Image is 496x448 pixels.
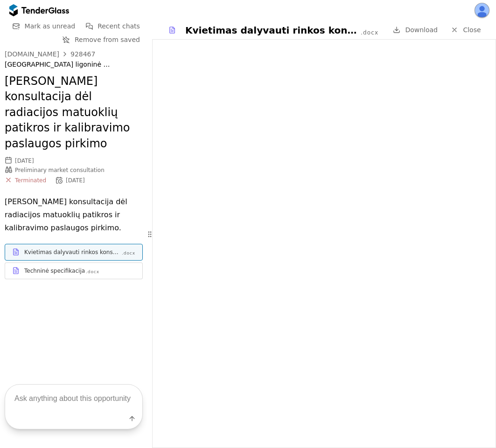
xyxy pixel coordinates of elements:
div: .docx [122,250,135,256]
div: .docx [361,29,378,37]
div: 928467 [70,51,95,57]
span: Terminated [15,177,46,184]
span: Recent chats [98,22,140,30]
a: [DOMAIN_NAME]928467 [5,50,95,58]
a: Techninė specifikacija.docx [5,262,143,279]
div: [GEOGRAPHIC_DATA] ligoninė [GEOGRAPHIC_DATA] ([GEOGRAPHIC_DATA]) [5,61,143,69]
div: Techninė specifikacija [24,267,85,275]
button: Recent chats [83,21,143,32]
div: [DATE] [66,177,85,184]
p: [PERSON_NAME] konsultacija dėl radiacijos matuoklių patikros ir kalibravimo paslaugos pirkimo. [5,195,143,234]
span: Close [463,26,481,34]
h2: [PERSON_NAME] konsultacija dėl radiacijos matuoklių patikros ir kalibravimo paslaugos pirkimo [5,74,143,152]
a: Kvietimas dalyvauti rinkos konsultacijai.docx [5,244,143,261]
button: Remove from saved [60,34,143,46]
a: Close [445,24,487,36]
button: Mark as unread [10,21,78,32]
div: [DOMAIN_NAME] [5,51,59,57]
a: Download [390,24,440,36]
div: Kvietimas dalyvauti rinkos konsultacijai [24,248,121,256]
div: Kvietimas dalyvauti rinkos konsultacijai [185,24,360,37]
div: [DATE] [15,158,34,164]
div: .docx [86,269,99,275]
span: Remove from saved [75,36,140,43]
span: Download [405,26,438,34]
span: Mark as unread [25,22,76,30]
span: Preliminary market consultation [15,167,105,173]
